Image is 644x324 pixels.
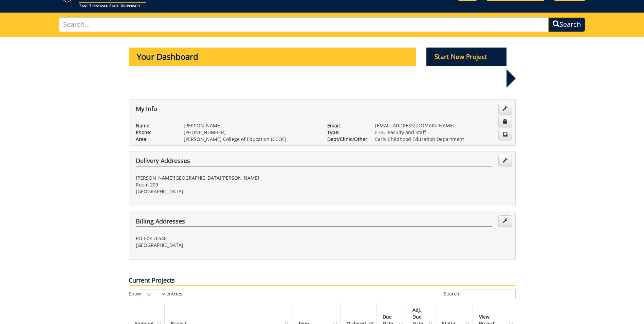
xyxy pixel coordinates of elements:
p: PO Box 70548 [136,235,317,242]
h4: Delivery Addresses [136,158,492,166]
p: Room 209 [136,181,317,188]
p: [GEOGRAPHIC_DATA] [136,188,317,195]
p: Phone: [136,129,173,136]
p: Area: [136,136,173,143]
label: Search: [444,289,516,299]
a: Edit Info [498,103,512,114]
p: Start New Project [426,48,507,66]
p: Early Childhood Education Department [375,136,509,143]
h4: My Info [136,106,492,114]
p: Type: [327,129,365,136]
button: Search [548,17,585,32]
p: Current Projects [129,276,516,286]
a: Change Communication Preferences [498,129,512,140]
p: Your Dashboard [129,48,417,66]
input: Search... [59,17,549,32]
p: Dept/Clinic/Other: [327,136,365,143]
p: [PERSON_NAME][GEOGRAPHIC_DATA][PERSON_NAME] [136,175,317,181]
select: Showentries [141,289,166,299]
a: Edit Addresses [498,215,512,227]
p: [EMAIL_ADDRESS][DOMAIN_NAME] [375,122,509,129]
a: Edit Addresses [498,155,512,166]
a: Start New Project [426,54,507,60]
p: ETSU Faculty and Staff [375,129,509,136]
p: [PHONE_NUMBER] [184,129,317,136]
p: [PERSON_NAME] [184,122,317,129]
p: [GEOGRAPHIC_DATA] [136,242,317,249]
p: Email: [327,122,365,129]
input: Search: [463,289,516,299]
p: Name: [136,122,173,129]
a: Change Password [498,116,512,127]
p: [PERSON_NAME] College of Education (CCOE) [184,136,317,143]
label: Show entries [129,289,182,299]
h4: Billing Addresses [136,218,492,227]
